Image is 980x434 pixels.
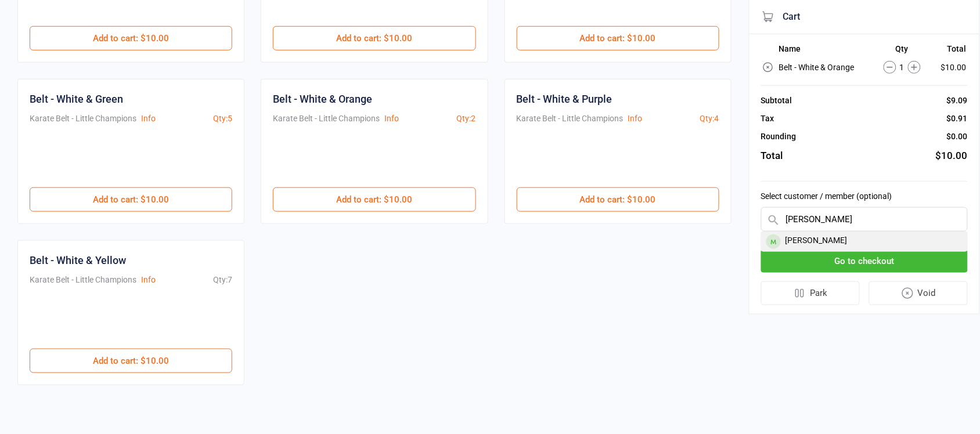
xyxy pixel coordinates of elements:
[932,44,967,58] th: Total
[30,274,136,286] div: Karate Belt - Little Champions
[947,95,968,107] div: $9.09
[936,149,968,164] div: $10.00
[517,187,719,212] button: Add to cart: $10.00
[932,59,967,75] td: $10.00
[761,207,968,232] input: Search by name or scan member number
[273,91,372,107] div: Belt - White & Orange
[30,187,232,212] button: Add to cart: $10.00
[30,349,232,373] button: Add to cart: $10.00
[628,113,643,125] button: Info
[273,113,380,125] div: Karate Belt - Little Champions
[30,91,123,107] div: Belt - White & Green
[761,113,774,125] div: Tax
[30,252,126,268] div: Belt - White & Yellow
[761,95,792,107] div: Subtotal
[213,113,232,125] div: Qty: 5
[141,113,156,125] button: Info
[141,274,156,286] button: Info
[457,113,476,125] div: Qty: 2
[762,232,967,251] div: [PERSON_NAME]
[30,26,232,50] button: Add to cart: $10.00
[761,281,860,305] button: Park
[761,149,783,164] div: Total
[869,281,968,305] button: Void
[947,131,968,143] div: $0.00
[517,113,624,125] div: Karate Belt - Little Champions
[761,190,968,202] label: Select customer / member (optional)
[700,113,719,125] div: Qty: 4
[517,91,613,107] div: Belt - White & Purple
[779,44,872,58] th: Name
[779,59,872,75] td: Belt - White & Orange
[30,113,136,125] div: Karate Belt - Little Champions
[873,61,931,74] div: 1
[517,26,719,50] button: Add to cart: $10.00
[273,26,475,50] button: Add to cart: $10.00
[273,187,475,212] button: Add to cart: $10.00
[761,249,968,273] button: Go to checkout
[761,131,797,143] div: Rounding
[384,113,399,125] button: Info
[213,274,232,286] div: Qty: 7
[873,44,931,58] th: Qty
[947,113,968,125] div: $0.91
